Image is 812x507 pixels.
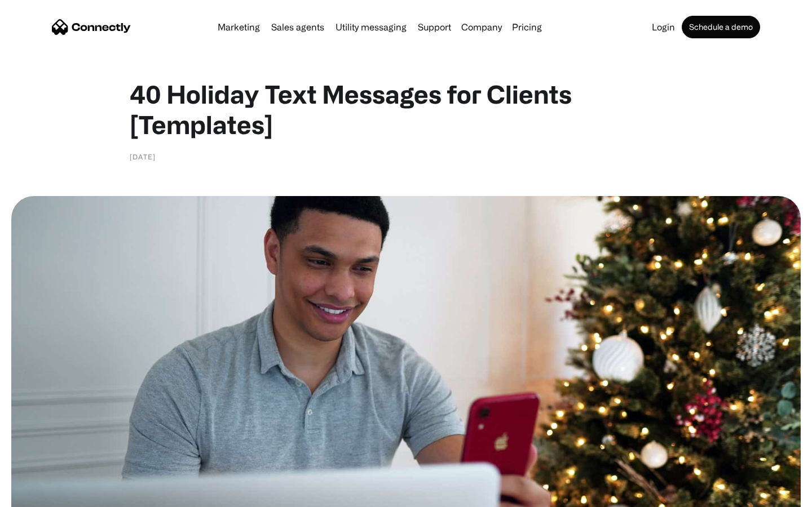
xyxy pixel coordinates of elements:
div: [DATE] [130,151,156,162]
a: Pricing [507,23,546,32]
ul: Language list [23,487,68,503]
a: Marketing [213,23,264,32]
a: Schedule a demo [682,16,760,38]
a: Support [413,23,456,32]
a: Login [647,23,679,32]
div: Company [461,19,502,35]
aside: Language selected: English [11,487,68,503]
a: Sales agents [267,23,329,32]
div: Company [458,19,505,35]
h1: 40 Holiday Text Messages for Clients [Templates] [130,79,682,140]
a: Utility messaging [331,23,411,32]
a: home [52,19,131,35]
